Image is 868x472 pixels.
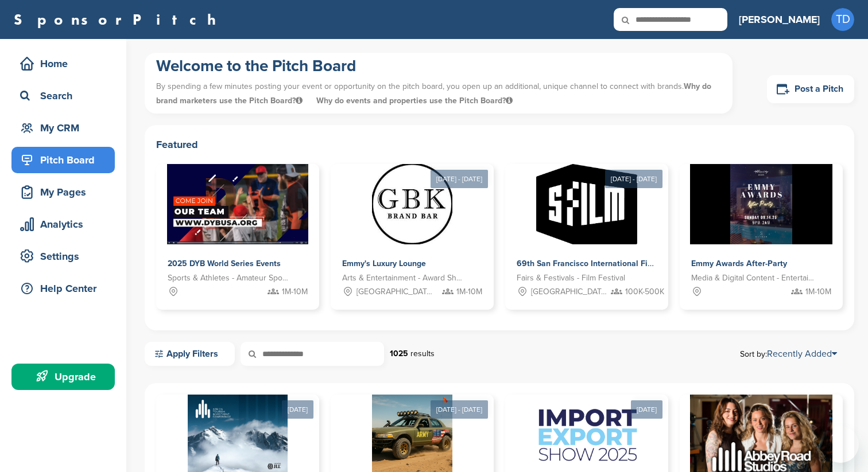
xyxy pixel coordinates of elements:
[11,179,115,205] a: My Pages
[11,147,115,173] a: Pitch Board
[167,164,309,244] img: Sponsorpitch &
[739,11,820,28] h3: [PERSON_NAME]
[431,400,488,419] div: [DATE] - [DATE]
[17,214,115,235] div: Analytics
[517,272,625,284] span: Fairs & Festivals - Film Festival
[517,259,688,268] span: 69th San Francisco International Film Festival
[531,286,608,298] span: [GEOGRAPHIC_DATA], [GEOGRAPHIC_DATA]
[631,400,662,419] div: [DATE]
[740,349,837,358] span: Sort by:
[767,75,854,103] a: Post a Pitch
[342,259,426,268] span: Emmy's Luxury Lounge
[14,12,223,27] a: SponsorPitch
[17,246,115,267] div: Settings
[690,164,833,244] img: Sponsorpitch &
[17,278,115,299] div: Help Center
[17,118,115,138] div: My CRM
[372,164,452,244] img: Sponsorpitch &
[156,136,843,153] h2: Featured
[11,243,115,270] a: Settings
[282,400,313,419] div: [DATE]
[156,76,721,111] p: By spending a few minutes posting your event or opportunity on the pitch board, you open up an ad...
[156,56,721,76] h1: Welcome to the Pitch Board
[168,272,290,284] span: Sports & Athletes - Amateur Sports Leagues
[17,150,115,170] div: Pitch Board
[822,426,859,463] iframe: Button to launch messaging window
[17,182,115,202] div: My Pages
[11,115,115,141] a: My CRM
[605,170,662,188] div: [DATE] - [DATE]
[282,286,308,298] span: 1M-10M
[145,342,235,366] a: Apply Filters
[331,146,494,310] a: [DATE] - [DATE] Sponsorpitch & Emmy's Luxury Lounge Arts & Entertainment - Award Show [GEOGRAPHIC...
[739,7,820,32] a: [PERSON_NAME]
[17,85,115,106] div: Search
[767,348,837,360] a: Recently Added
[505,146,668,310] a: [DATE] - [DATE] Sponsorpitch & 69th San Francisco International Film Festival Fairs & Festivals -...
[680,164,843,310] a: Sponsorpitch & Emmy Awards After-Party Media & Digital Content - Entertainment 1M-10M
[831,8,854,31] span: TD
[156,164,319,310] a: Sponsorpitch & 2025 DYB World Series Events Sports & Athletes - Amateur Sports Leagues 1M-10M
[691,272,814,284] span: Media & Digital Content - Entertainment
[356,286,433,298] span: [GEOGRAPHIC_DATA], [GEOGRAPHIC_DATA]
[456,286,482,298] span: 1M-10M
[691,259,787,268] span: Emmy Awards After-Party
[11,211,115,237] a: Analytics
[342,272,465,284] span: Arts & Entertainment - Award Show
[11,50,115,77] a: Home
[168,259,281,268] span: 2025 DYB World Series Events
[11,275,115,302] a: Help Center
[11,83,115,109] a: Search
[805,286,831,298] span: 1M-10M
[316,96,513,106] span: Why do events and properties use the Pitch Board?
[536,164,637,244] img: Sponsorpitch &
[17,366,115,387] div: Upgrade
[431,170,488,188] div: [DATE] - [DATE]
[17,53,115,74] div: Home
[390,349,408,358] strong: 1025
[11,364,115,390] a: Upgrade
[410,349,435,358] span: results
[625,286,664,298] span: 100K-500K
